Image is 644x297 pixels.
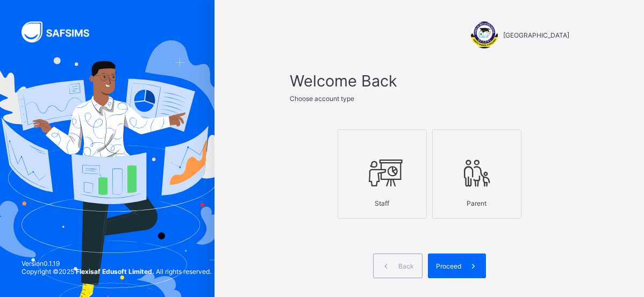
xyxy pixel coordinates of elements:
[503,31,569,39] span: [GEOGRAPHIC_DATA]
[344,194,421,213] div: Staff
[22,267,211,276] span: Copyright © 2025 All rights reserved.
[22,259,211,267] span: Version 0.1.19
[76,267,154,276] strong: Flexisaf Edusoft Limited.
[438,194,516,213] div: Parent
[290,71,569,90] span: Welcome Back
[436,262,461,270] span: Proceed
[22,21,102,42] img: SAFSIMS Logo
[290,95,354,103] span: Choose account type
[398,262,414,270] span: Back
